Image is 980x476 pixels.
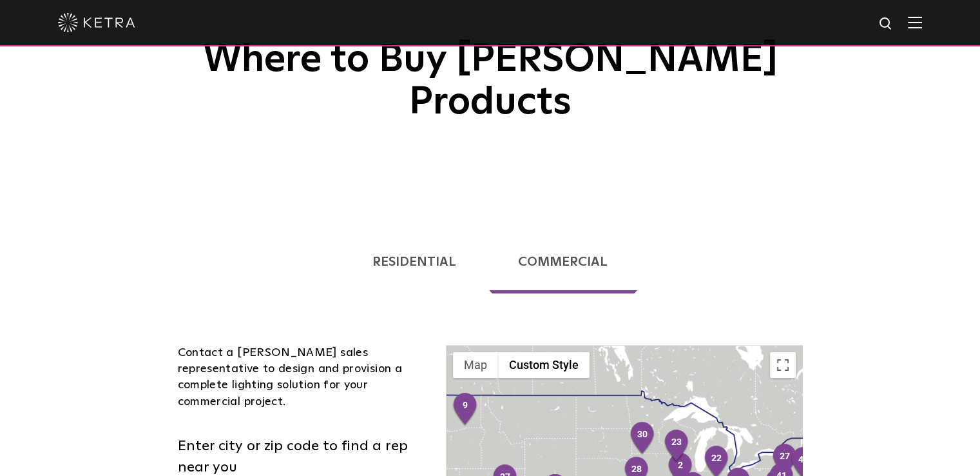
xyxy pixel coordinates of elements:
[453,352,498,378] button: Show street map
[343,230,485,293] a: Residential
[770,352,796,378] button: Toggle fullscreen view
[663,429,690,464] div: 23
[489,230,637,293] a: Commercial
[498,352,590,378] button: Custom Style
[178,345,427,410] div: Contact a [PERSON_NAME] sales representative to design and provision a complete lighting solution...
[908,16,922,28] img: Hamburger%20Nav.svg
[878,16,894,32] img: search icon
[58,13,135,32] img: ketra-logo-2019-white
[452,392,479,427] div: 9
[629,421,656,456] div: 30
